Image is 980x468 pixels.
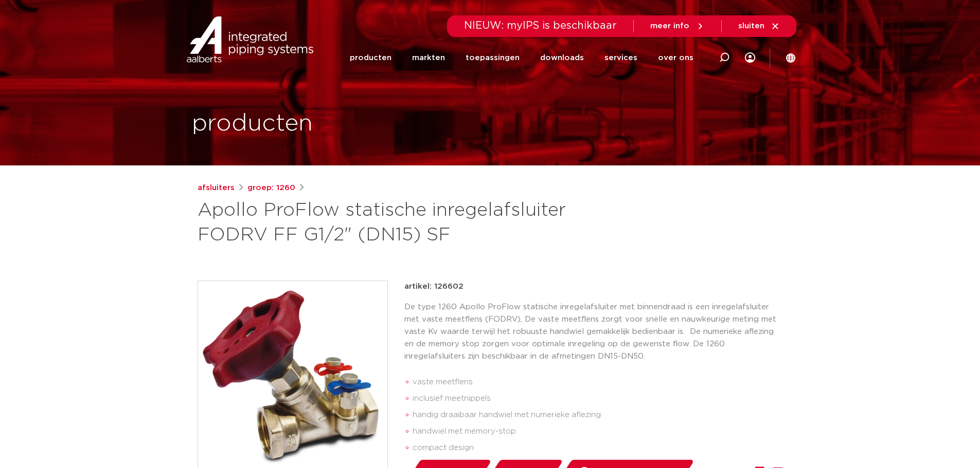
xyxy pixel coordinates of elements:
[540,37,584,79] a: downloads
[738,22,780,31] a: sluiten
[650,22,705,31] a: meer info
[650,22,689,30] span: meer info
[350,37,693,79] nav: Menu
[404,301,783,363] p: De type 1260 Apollo ProFlow statische inregelafsluiter met binnendraad is een inregelafsluiter me...
[413,390,783,407] li: inclusief meetnippels
[413,423,783,440] li: handwiel met memory-stop
[413,374,783,390] li: vaste meetflens
[604,37,637,79] a: services
[745,37,755,79] div: my IPS
[198,182,235,194] a: afsluiters
[658,37,693,79] a: over ons
[192,107,313,140] h1: producten
[413,407,783,423] li: handig draaibaar handwiel met numerieke aflezing
[350,37,391,79] a: producten
[404,280,464,293] p: artikel: 126602
[738,22,764,30] span: sluiten
[247,182,295,194] a: groep: 1260
[464,21,617,31] span: NIEUW: myIPS is beschikbaar
[198,198,584,248] h1: Apollo ProFlow statische inregelafsluiter FODRV FF G1/2" (DN15) SF
[466,37,520,79] a: toepassingen
[413,440,783,456] li: compact design
[412,37,445,79] a: markten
